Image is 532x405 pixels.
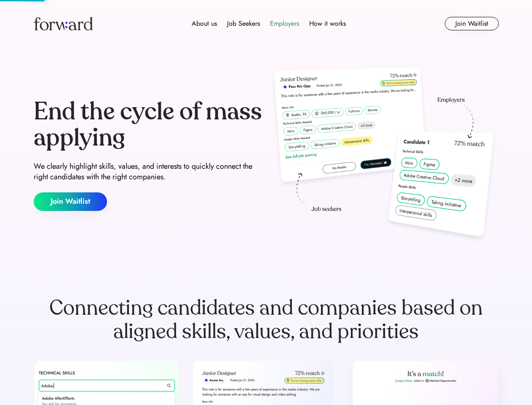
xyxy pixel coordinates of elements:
[309,19,346,29] div: How it works
[270,19,299,29] div: Employers
[192,19,217,29] div: About us
[270,64,499,246] img: hero-image.png
[34,99,263,151] div: End the cycle of mass applying
[34,161,263,182] div: We clearly highlight skills, values, and interests to quickly connect the right candidates with t...
[34,17,93,30] img: Forward logo
[34,296,499,343] div: Connecting candidates and companies based on aligned skills, values, and priorities
[227,19,260,29] div: Job Seekers
[34,192,107,211] button: Join Waitlist
[445,17,499,30] button: Join Waitlist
